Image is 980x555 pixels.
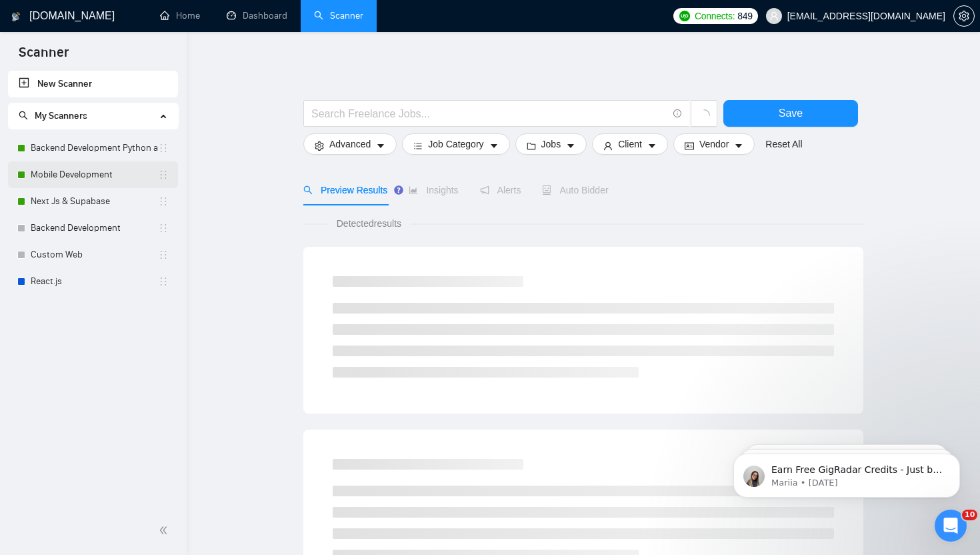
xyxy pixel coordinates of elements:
[314,10,363,21] a: searchScanner
[409,185,418,195] span: area-chart
[8,241,178,268] li: Custom Web
[8,161,178,188] li: Mobile Development
[953,11,975,21] a: setting
[303,133,397,155] button: settingAdvancedcaret-down
[19,110,87,121] span: My Scanners
[8,135,178,161] li: Backend Development Python and Go
[158,223,169,233] span: holder
[737,9,752,23] span: 849
[699,137,729,151] span: Vendor
[158,143,169,153] span: holder
[695,9,735,23] span: Connects:
[159,524,172,537] span: double-left
[480,185,521,195] span: Alerts
[35,110,87,121] span: My Scanners
[566,141,575,151] span: caret-down
[592,133,668,155] button: userClientcaret-down
[329,137,371,151] span: Advanced
[618,137,642,151] span: Client
[765,137,802,151] a: Reset All
[8,268,178,295] li: React.js
[480,185,489,195] span: notification
[541,137,561,151] span: Jobs
[31,161,158,188] a: Mobile Development
[962,510,977,520] span: 10
[8,71,178,97] li: New Scanner
[779,105,803,121] span: Save
[413,141,423,151] span: bars
[685,141,694,151] span: idcard
[327,216,411,231] span: Detected results
[8,43,79,71] span: Scanner
[542,185,608,195] span: Auto Bidder
[303,185,387,195] span: Preview Results
[542,185,551,195] span: robot
[31,135,158,161] a: Backend Development Python and Go
[734,141,743,151] span: caret-down
[603,141,613,151] span: user
[376,141,385,151] span: caret-down
[515,133,587,155] button: folderJobscaret-down
[160,10,200,21] a: homeHome
[158,249,169,260] span: holder
[227,10,287,21] a: dashboardDashboard
[428,137,483,151] span: Job Category
[647,141,657,151] span: caret-down
[698,109,710,121] span: loading
[31,268,158,295] a: React.js
[402,133,509,155] button: barsJob Categorycaret-down
[19,71,167,97] a: New Scanner
[8,188,178,215] li: Next Js & Supabase
[158,276,169,287] span: holder
[393,184,405,196] div: Tooltip anchor
[31,241,158,268] a: Custom Web
[713,426,980,519] iframe: Intercom notifications message
[315,141,324,151] span: setting
[158,196,169,207] span: holder
[527,141,536,151] span: folder
[11,6,21,27] img: logo
[303,185,313,195] span: search
[31,215,158,241] a: Backend Development
[19,111,28,120] span: search
[769,11,779,21] span: user
[31,188,158,215] a: Next Js & Supabase
[935,510,967,542] iframe: Intercom live chat
[489,141,499,151] span: caret-down
[673,109,682,118] span: info-circle
[723,100,858,127] button: Save
[8,215,178,241] li: Backend Development
[954,11,974,21] span: setting
[673,133,755,155] button: idcardVendorcaret-down
[679,11,690,21] img: upwork-logo.png
[311,105,667,122] input: Search Freelance Jobs...
[409,185,458,195] span: Insights
[953,5,975,27] button: setting
[158,169,169,180] span: holder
